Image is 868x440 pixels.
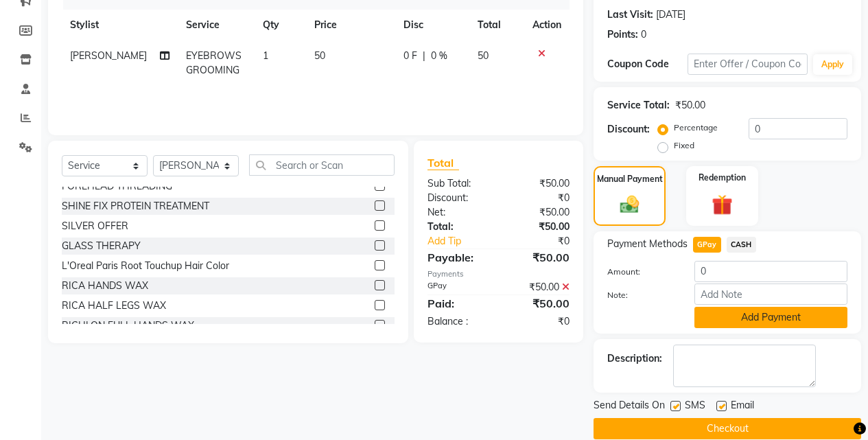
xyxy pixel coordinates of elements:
[512,234,580,248] div: ₹0
[417,234,512,248] a: Add Tip
[62,259,229,273] div: L'Oreal Paris Root Touchup Hair Color
[607,237,688,251] span: Payment Methods
[498,314,580,329] div: ₹0
[423,49,425,63] span: |
[694,283,847,305] input: Add Note
[597,173,663,185] label: Manual Payment
[685,398,705,415] span: SMS
[594,398,665,415] span: Send Details On
[431,49,447,63] span: 0 %
[417,280,499,294] div: GPay
[731,398,754,415] span: Email
[498,280,580,294] div: ₹50.00
[306,10,395,40] th: Price
[498,205,580,220] div: ₹50.00
[498,249,580,266] div: ₹50.00
[417,176,499,191] div: Sub Total:
[178,10,255,40] th: Service
[417,191,499,205] div: Discount:
[498,176,580,191] div: ₹50.00
[607,98,670,113] div: Service Total:
[255,10,306,40] th: Qty
[62,179,172,194] div: FOREHEAD THREADING
[314,49,325,62] span: 50
[813,54,852,75] button: Apply
[699,172,746,184] label: Redemption
[674,139,694,152] label: Fixed
[62,279,148,293] div: RICA HANDS WAX
[403,49,417,63] span: 0 F
[427,156,459,170] span: Total
[694,261,847,282] input: Amount
[62,219,128,233] div: SILVER OFFER
[263,49,268,62] span: 1
[70,49,147,62] span: [PERSON_NAME]
[417,205,499,220] div: Net:
[597,266,684,278] label: Amount:
[607,27,638,42] div: Points:
[186,49,242,76] span: EYEBROWS GROOMING
[675,98,705,113] div: ₹50.00
[62,10,178,40] th: Stylist
[614,194,646,216] img: _cash.svg
[674,121,718,134] label: Percentage
[498,220,580,234] div: ₹50.00
[498,295,580,312] div: ₹50.00
[693,237,721,253] span: GPay
[656,8,685,22] div: [DATE]
[417,220,499,234] div: Total:
[607,57,688,71] div: Coupon Code
[594,418,861,439] button: Checkout
[705,192,739,218] img: _gift.svg
[62,199,209,213] div: SHINE FIX PROTEIN TREATMENT
[607,122,650,137] div: Discount:
[727,237,756,253] span: CASH
[498,191,580,205] div: ₹0
[417,295,499,312] div: Paid:
[524,10,570,40] th: Action
[607,351,662,366] div: Description:
[607,8,653,22] div: Last Visit:
[641,27,646,42] div: 0
[62,239,141,253] div: GLASS THERAPY
[694,307,847,328] button: Add Payment
[249,154,395,176] input: Search or Scan
[469,10,524,40] th: Total
[417,249,499,266] div: Payable:
[62,299,166,313] div: RICA HALF LEGS WAX
[62,319,194,333] div: RICHLON FULL HANDS WAX
[427,268,570,280] div: Payments
[395,10,469,40] th: Disc
[688,54,808,75] input: Enter Offer / Coupon Code
[597,289,684,301] label: Note:
[478,49,489,62] span: 50
[417,314,499,329] div: Balance :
